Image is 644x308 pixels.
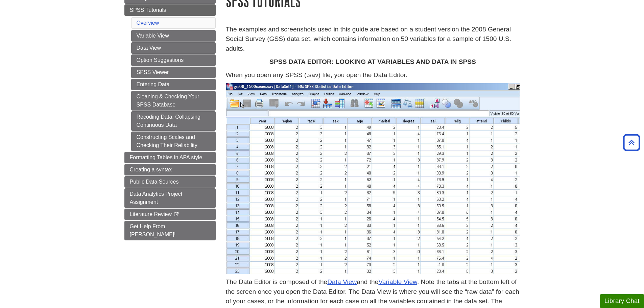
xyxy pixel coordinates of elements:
[378,278,417,285] a: Variable View
[130,191,183,205] span: Data Analytics Project Assignment
[226,25,520,54] p: The examples and screenshots used in this guide are based on a student version the 2008 General S...
[327,278,357,285] a: Data View
[124,4,216,16] a: SPSS Tutorials
[130,223,176,237] span: Get Help From [PERSON_NAME]!
[137,20,159,26] a: Overview
[600,294,644,308] button: Library Chat
[130,179,179,185] span: Public Data Sources
[124,164,216,175] a: Creating a syntax
[124,188,216,208] a: Data Analytics Project Assignment
[124,152,216,163] a: Formatting Tables in APA style
[131,54,216,66] a: Option Suggestions
[130,155,202,160] span: Formatting Tables in APA style
[124,209,216,220] a: Literature Review
[173,212,179,217] i: This link opens in a new window
[130,211,172,217] span: Literature Review
[131,111,216,131] a: Recoding Data: Collapsing Continuous Data
[131,30,216,42] a: Variable View
[130,167,172,172] span: Creating a syntax
[131,42,216,54] a: Data View
[131,91,216,111] a: Cleaning & Checking Your SPSS Database
[124,176,216,188] a: Public Data Sources
[131,67,216,78] a: SPSS Viewer
[131,79,216,90] a: Entering Data
[131,132,216,151] a: Constructing Scales and Checking Their Reliability
[124,221,216,240] a: Get Help From [PERSON_NAME]!
[621,138,642,147] a: Back to Top
[269,58,476,65] strong: SPSS DATA EDITOR: LOOKING AT VARIABLES AND DATA IN SPSS
[226,70,520,80] p: When you open any SPSS (.sav) file, you open the Data Editor.
[130,7,166,13] span: SPSS Tutorials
